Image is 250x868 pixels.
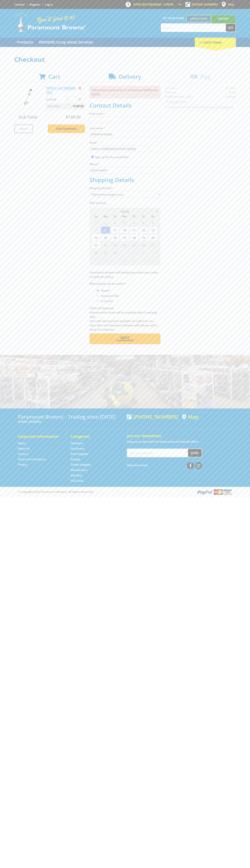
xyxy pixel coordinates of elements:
[151,3,174,6] span: 8:00am - 5:00pm
[129,256,138,264] span: 9
[90,201,160,205] label: Pick Up Date
[73,103,84,109] span: $149.00
[30,3,40,6] a: Go to the registration page
[97,340,153,342] span: Confirm order
[90,117,160,123] input: Please enter your first name.
[18,447,30,450] a: Go to the About Us page
[148,249,157,256] span: 4
[18,457,46,461] a: Go to the Terms and Conditions page
[18,434,63,439] h5: Corporate Information
[14,38,36,47] a: Go to the Products page
[148,214,157,219] span: Sa
[120,241,129,249] span: 24
[101,234,110,241] span: 15
[226,24,236,32] button: Go
[101,219,110,226] span: 1
[18,452,28,456] a: Go to the Contact page
[120,234,129,241] span: 17
[90,131,160,138] input: Please enter your last name.
[101,214,110,219] span: Mo
[91,241,101,249] span: 21
[120,249,129,256] span: 1
[110,234,120,241] span: 16
[90,162,160,166] label: Phone
[133,3,174,6] span: OPEN [DATE]
[90,146,160,152] input: Please enter your email address.
[127,439,232,444] p: Keep up to date with the latest news and special offers.
[14,489,236,495] div: ® Copyright 2025 Paramount Browns'. All Rights Reserved.
[139,226,148,234] span: 12
[71,479,83,483] a: Go to the Gift Cards page
[46,103,85,109] p: Item total:
[120,214,129,219] span: We
[48,73,60,80] span: Cart
[45,3,53,6] a: Log in
[120,219,129,226] span: 3
[100,298,114,304] label: A Courier
[71,434,116,439] h5: Categories
[91,249,101,256] span: 28
[48,124,85,133] a: Keep Shopping
[127,461,202,469] div: Stay Connected
[71,473,82,477] a: Go to the Skip Bins page
[139,256,148,264] span: 10
[120,226,129,234] span: 10
[129,234,138,241] span: 18
[129,249,138,256] span: 2
[90,186,160,190] label: Shipping Method
[90,167,160,174] input: Please enter your telephone number.
[95,155,129,159] label: Sign up for the newsletter
[120,335,129,340] span: Next
[182,414,199,420] a: View a map of Gepps Cross location
[90,102,160,109] h2: Contact Details
[90,191,160,198] select: Please select a shipping method.
[129,226,138,234] span: 11
[90,281,160,286] label: Who will pick up the order?
[71,463,91,467] a: Go to the Timber Supplies page
[186,15,211,22] a: Gepps Cross
[91,214,101,219] span: Su
[90,176,160,183] h2: Shipping Details
[148,256,157,264] span: 11
[195,38,236,47] div: Cart
[91,226,101,234] span: 7
[71,457,80,461] a: Go to the Storage page
[100,293,120,299] label: Someone Else
[110,241,120,249] span: 23
[139,249,148,256] span: 3
[90,111,160,116] label: First name
[101,226,110,234] span: 8
[71,468,87,472] a: Go to the Wheelie Bins page
[139,219,148,226] span: 5
[18,414,123,420] h3: Paramount Browns' - Trading since [DATE]
[110,214,120,219] span: Tu
[90,126,160,130] label: Last name
[14,56,236,63] h1: Checkout
[119,73,141,80] span: Delivery
[120,256,129,264] span: 8
[101,256,110,264] span: 6
[110,219,120,226] span: 2
[97,295,99,297] input: Please select who will pick up the order.
[127,414,178,420] div: [PHONE_NUMBER]
[197,489,232,495] img: PayPal, Mastercard, Visa accepted
[91,256,101,264] span: 5
[127,433,232,438] h5: Join our Newsletter
[90,86,160,98] p: Pickup Date needs to be on or between [DATE] and [DATE]
[46,97,65,102] p: $149.00
[66,114,81,120] span: $149.00
[139,241,148,249] span: 26
[100,288,111,294] label: Myself
[139,214,148,219] span: Fr
[121,210,129,213] span: [DATE]
[148,234,157,241] span: 20
[101,249,110,256] span: 29
[161,24,226,32] input: Search
[97,300,99,302] input: Please select who will pick up the order.
[14,124,33,133] a: Print
[18,463,27,467] a: Go to the Privacy page
[210,40,221,44] span: (1 item)
[18,441,26,445] a: Go to the Home page
[90,306,157,331] em: Photo ID Required. Non-preorder items will be available after 5 working days Pre-order items will...
[71,452,88,456] a: Go to the Steel Supplies page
